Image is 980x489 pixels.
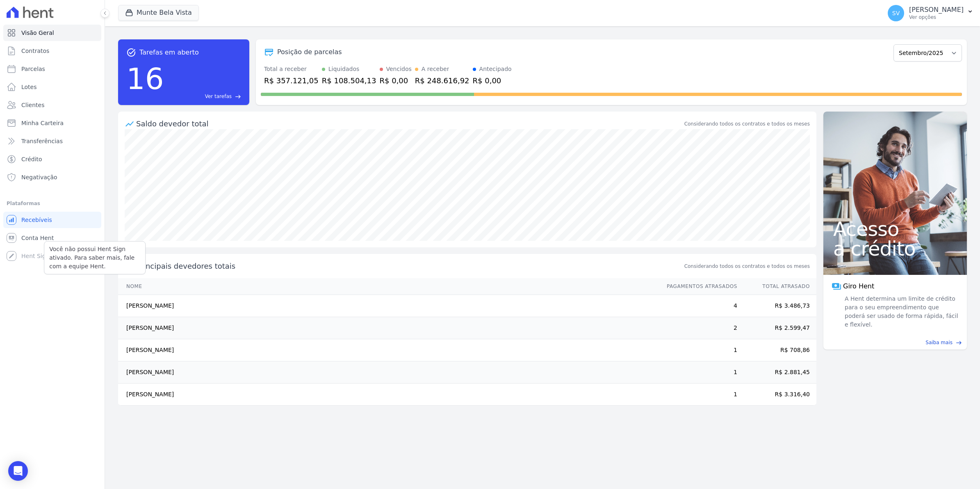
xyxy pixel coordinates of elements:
[659,384,738,406] td: 1
[659,361,738,384] td: 1
[7,199,98,208] div: Plataformas
[659,339,738,361] td: 1
[21,119,64,127] span: Minha Carteira
[21,137,63,145] span: Transferências
[843,295,959,329] span: A Hent determina um limite de crédito para o seu empreendimento que poderá ser usado de forma ráp...
[21,173,57,181] span: Negativação
[659,295,738,317] td: 4
[422,65,449,73] div: A receber
[925,339,953,346] span: Saiba mais
[684,263,810,270] span: Considerando todos os contratos e todos os meses
[738,361,816,384] td: R$ 2.881,45
[21,29,54,37] span: Visão Geral
[118,361,659,384] td: [PERSON_NAME]
[139,48,199,57] span: Tarefas em aberto
[380,75,412,86] div: R$ 0,00
[738,278,816,295] th: Total Atrasado
[21,47,49,55] span: Contratos
[3,151,101,167] a: Crédito
[21,216,52,224] span: Recebíveis
[473,75,512,86] div: R$ 0,00
[126,48,136,57] span: task_alt
[3,169,101,185] a: Negativação
[118,278,659,295] th: Nome
[3,115,101,131] a: Minha Carteira
[956,340,962,346] span: east
[386,65,412,73] div: Vencidos
[3,212,101,228] a: Recebíveis
[881,2,980,25] button: SV [PERSON_NAME] Ver opções
[738,295,816,317] td: R$ 3.486,73
[3,61,101,77] a: Parcelas
[892,10,900,16] span: SV
[738,384,816,406] td: R$ 3.316,40
[659,317,738,339] td: 2
[118,339,659,361] td: [PERSON_NAME]
[3,97,101,113] a: Clientes
[3,133,101,149] a: Transferências
[738,317,816,339] td: R$ 2.599,47
[264,75,319,86] div: R$ 357.121,05
[479,65,512,73] div: Antecipado
[659,278,738,295] th: Pagamentos Atrasados
[205,93,232,100] span: Ver tarefas
[738,339,816,361] td: R$ 708,86
[264,65,319,73] div: Total a receber
[328,65,360,73] div: Liquidados
[909,6,964,14] p: [PERSON_NAME]
[833,239,957,258] span: a crédito
[21,83,37,91] span: Lotes
[118,317,659,339] td: [PERSON_NAME]
[136,260,683,272] span: Principais devedores totais
[136,118,683,129] div: Saldo devedor total
[118,384,659,406] td: [PERSON_NAME]
[3,79,101,95] a: Lotes
[843,281,874,291] span: Giro Hent
[21,65,45,73] span: Parcelas
[322,75,376,86] div: R$ 108.504,13
[3,25,101,41] a: Visão Geral
[833,219,957,239] span: Acesso
[3,43,101,59] a: Contratos
[118,295,659,317] td: [PERSON_NAME]
[909,14,964,21] p: Ver opções
[126,57,164,100] div: 16
[49,245,140,271] p: Você não possui Hent Sign ativado. Para saber mais, fale com a equipe Hent.
[21,234,54,242] span: Conta Hent
[3,230,101,246] a: Conta Hent
[21,155,42,163] span: Crédito
[415,75,469,86] div: R$ 248.616,92
[828,339,962,346] a: Saiba mais east
[118,5,199,21] button: Munte Bela Vista
[235,94,241,100] span: east
[167,93,241,100] a: Ver tarefas east
[277,47,342,57] div: Posição de parcelas
[684,120,810,128] div: Considerando todos os contratos e todos os meses
[21,101,44,109] span: Clientes
[8,461,28,481] div: Open Intercom Messenger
